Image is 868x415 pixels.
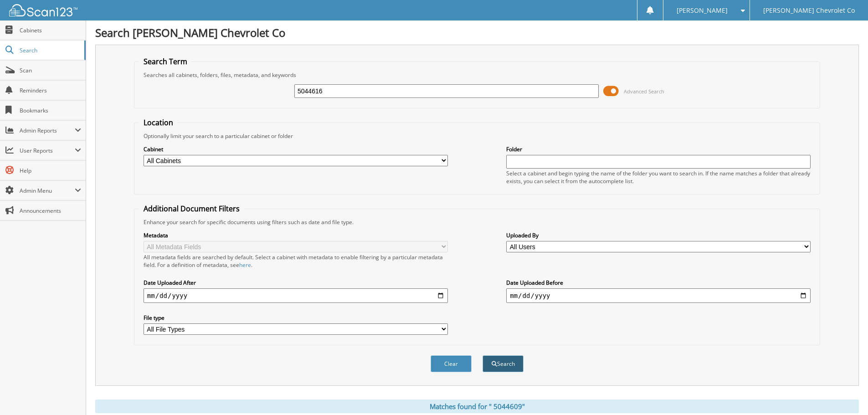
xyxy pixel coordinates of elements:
[20,167,81,174] span: Help
[506,145,811,153] label: Folder
[506,231,811,239] label: Uploaded By
[144,279,448,287] label: Date Uploaded After
[144,314,448,322] label: File type
[139,118,178,128] legend: Location
[20,207,81,215] span: Announcements
[506,288,811,303] input: end
[763,8,855,13] span: [PERSON_NAME] Chevrolet Co
[239,261,251,269] a: here
[506,169,811,185] div: Select a cabinet and begin typing the name of the folder you want to search in. If the name match...
[624,88,664,95] span: Advanced Search
[20,187,75,195] span: Admin Menu
[144,253,448,269] div: All metadata fields are searched by default. Select a cabinet with metadata to enable filtering b...
[95,25,859,40] h1: Search [PERSON_NAME] Chevrolet Co
[483,355,524,372] button: Search
[822,371,868,415] iframe: Chat Widget
[144,231,448,239] label: Metadata
[20,26,81,34] span: Cabinets
[139,56,192,67] legend: Search Term
[20,147,75,154] span: User Reports
[20,127,75,134] span: Admin Reports
[431,355,472,372] button: Clear
[144,288,448,303] input: start
[139,204,244,214] legend: Additional Document Filters
[144,145,448,153] label: Cabinet
[95,400,859,413] div: Matches found for " 5044609"
[139,218,815,226] div: Enhance your search for specific documents using filters such as date and file type.
[20,107,81,114] span: Bookmarks
[9,4,77,16] img: scan123-logo-white.svg
[20,67,81,74] span: Scan
[139,71,815,79] div: Searches all cabinets, folders, files, metadata, and keywords
[20,87,81,94] span: Reminders
[506,279,811,287] label: Date Uploaded Before
[677,8,728,13] span: [PERSON_NAME]
[20,46,80,54] span: Search
[139,132,815,140] div: Optionally limit your search to a particular cabinet or folder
